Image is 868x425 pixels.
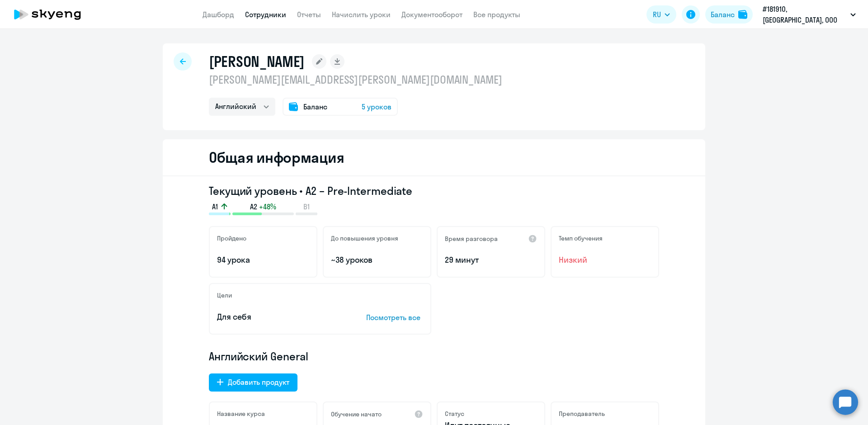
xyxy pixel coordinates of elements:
p: #181910, [GEOGRAPHIC_DATA], ООО [763,4,847,25]
span: +48% [259,202,276,212]
p: ~38 уроков [331,254,423,266]
button: RU [646,5,676,24]
span: A1 [212,202,218,212]
span: Английский General [209,349,308,364]
button: Добавить продукт [209,373,297,392]
span: Баланс [303,101,327,112]
div: Добавить продукт [228,377,289,387]
span: Низкий [559,254,651,266]
a: Сотрудники [245,10,286,19]
h5: Цели [217,291,232,299]
p: Посмотреть все [366,312,423,323]
h3: Текущий уровень • A2 – Pre-Intermediate [209,184,659,198]
a: Начислить уроки [332,10,391,19]
a: Отчеты [297,10,321,19]
h5: Время разговора [445,235,498,243]
p: 94 урока [217,254,309,266]
h5: Статус [445,410,464,418]
span: RU [653,9,661,20]
span: 5 уроков [362,101,392,112]
a: Документооборот [401,10,462,19]
button: Балансbalance [705,5,753,24]
p: Для себя [217,311,338,323]
h1: [PERSON_NAME] [209,52,305,71]
span: B1 [303,202,310,212]
h5: Название курса [217,410,265,418]
p: 29 минут [445,254,537,266]
h5: До повышения уровня [331,234,398,242]
h2: Общая информация [209,148,344,166]
a: Дашборд [203,10,234,19]
span: A2 [250,202,257,212]
h5: Пройдено [217,234,246,242]
a: Все продукты [473,10,520,19]
h5: Преподаватель [559,410,605,418]
h5: Обучение начато [331,410,382,418]
div: Баланс [711,9,735,20]
button: #181910, [GEOGRAPHIC_DATA], ООО [758,4,860,25]
h5: Темп обучения [559,234,603,242]
img: balance [738,10,747,19]
p: [PERSON_NAME][EMAIL_ADDRESS][PERSON_NAME][DOMAIN_NAME] [209,72,502,87]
